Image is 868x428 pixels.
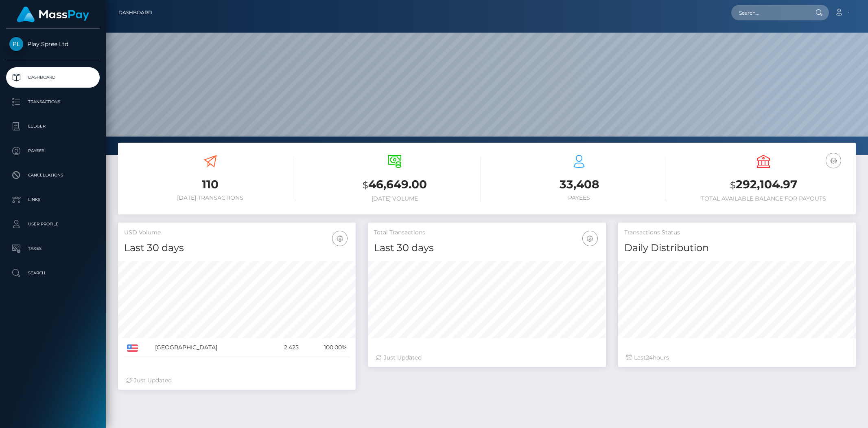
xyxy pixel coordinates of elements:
a: Dashboard [118,4,152,21]
img: Play Spree Ltd [9,37,23,51]
h5: Transactions Status [624,229,850,237]
h3: 33,408 [493,176,665,192]
h5: USD Volume [124,229,350,237]
h6: Total Available Balance for Payouts [678,195,850,202]
h3: 292,104.97 [678,176,850,193]
a: Ledger [6,116,100,137]
p: User Profile [9,218,96,230]
h6: [DATE] Transactions [124,194,296,201]
h4: Daily Distribution [624,241,850,255]
a: Transactions [6,92,100,112]
div: Just Updated [126,376,348,385]
a: Dashboard [6,67,100,88]
td: 2,425 [267,338,302,357]
h4: Last 30 days [374,241,599,255]
img: US.png [127,344,138,352]
h4: Last 30 days [124,241,350,255]
span: 24 [646,354,653,361]
small: $ [363,179,368,191]
h5: Total Transactions [374,229,599,237]
a: Payees [6,141,100,161]
p: Payees [9,145,96,157]
a: Search [6,263,100,283]
p: Links [9,194,96,206]
p: Search [9,267,96,279]
a: Cancellations [6,165,100,185]
a: Taxes [6,238,100,259]
div: Last hours [626,353,848,362]
td: [GEOGRAPHIC_DATA] [152,338,267,357]
div: Just Updated [376,353,597,362]
p: Taxes [9,243,96,255]
h3: 110 [124,176,296,192]
img: MassPay Logo [17,7,89,22]
a: User Profile [6,214,100,234]
h6: [DATE] Volume [308,195,481,202]
td: 100.00% [302,338,350,357]
span: Play Spree Ltd [6,40,100,48]
input: Search... [731,5,808,20]
a: Links [6,190,100,210]
p: Ledger [9,120,96,132]
h6: Payees [493,194,665,201]
p: Cancellations [9,169,96,181]
p: Dashboard [9,71,96,84]
small: $ [730,179,736,191]
p: Transactions [9,96,96,108]
h3: 46,649.00 [308,176,481,193]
